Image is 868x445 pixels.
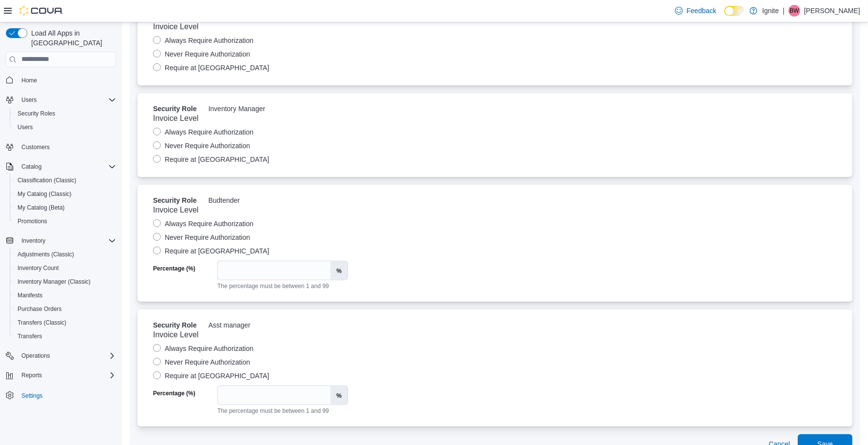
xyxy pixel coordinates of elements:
[21,371,42,379] span: Reports
[14,108,59,119] a: Security Roles
[2,368,120,382] button: Reports
[18,332,42,340] span: Transfers
[14,303,116,315] span: Purchase Orders
[762,5,779,17] p: Ignite
[153,370,269,382] label: Require at [GEOGRAPHIC_DATA]
[153,48,250,60] label: Never Require Authorization
[14,262,63,274] a: Inventory Count
[153,196,196,204] b: Security Role
[153,140,250,152] label: Never Require Authorization
[14,202,116,213] span: My Catalog (Beta)
[14,249,116,260] span: Adjustments (Classic)
[10,187,120,201] button: My Catalog (Classic)
[21,352,50,360] span: Operations
[10,275,120,289] button: Inventory Manager (Classic)
[14,188,116,200] span: My Catalog (Classic)
[153,321,196,329] b: Security Role
[14,290,46,301] a: Manifests
[217,405,348,415] div: The percentage must be between 1 and 99
[790,5,799,17] span: BW
[208,105,837,113] div: Inventory Manager
[14,290,116,301] span: Manifests
[14,215,116,227] span: Promotions
[14,108,116,119] span: Security Roles
[14,121,116,133] span: Users
[153,356,250,368] label: Never Require Authorization
[217,280,348,290] div: The percentage must be between 1 and 99
[10,289,120,302] button: Manifests
[18,235,49,247] button: Inventory
[208,321,837,329] div: Asst manager
[153,218,253,230] label: Always Require Authorization
[2,234,120,248] button: Inventory
[14,202,69,213] a: My Catalog (Beta)
[14,317,116,329] span: Transfers (Classic)
[21,143,50,151] span: Customers
[18,94,116,106] span: Users
[18,161,45,173] button: Catalog
[14,249,78,260] a: Adjustments (Classic)
[18,141,116,153] span: Customers
[153,329,837,341] h4: Invoice Level
[10,174,120,187] button: Classification (Classic)
[18,190,72,198] span: My Catalog (Classic)
[330,386,347,405] label: %
[18,141,54,153] a: Customers
[10,214,120,228] button: Promotions
[2,349,120,363] button: Operations
[6,69,116,428] nav: Complex example
[153,113,837,124] h4: Invoice Level
[804,5,860,17] p: [PERSON_NAME]
[14,215,51,227] a: Promotions
[21,163,41,171] span: Catalog
[21,77,37,84] span: Home
[18,291,42,299] span: Manifests
[18,204,65,212] span: My Catalog (Beta)
[724,16,725,17] span: Dark Mode
[18,350,116,362] span: Operations
[27,28,116,48] span: Load All Apps in [GEOGRAPHIC_DATA]
[21,237,45,245] span: Inventory
[153,154,269,165] label: Require at [GEOGRAPHIC_DATA]
[153,126,253,138] label: Always Require Authorization
[14,121,37,133] a: Users
[18,110,55,117] span: Security Roles
[153,232,250,243] label: Never Require Authorization
[18,305,62,313] span: Purchase Orders
[18,235,116,247] span: Inventory
[18,75,41,86] a: Home
[18,74,116,86] span: Home
[687,6,716,16] span: Feedback
[208,196,837,204] div: Budtender
[14,330,46,342] a: Transfers
[10,329,120,343] button: Transfers
[724,6,745,16] input: Dark Mode
[18,319,66,327] span: Transfers (Classic)
[18,278,91,286] span: Inventory Manager (Classic)
[153,62,269,74] label: Require at [GEOGRAPHIC_DATA]
[10,107,120,120] button: Security Roles
[19,6,63,16] img: Cova
[18,264,59,272] span: Inventory Count
[18,94,40,106] button: Users
[21,392,42,400] span: Settings
[18,389,116,401] span: Settings
[10,201,120,214] button: My Catalog (Beta)
[153,265,195,272] label: Percentage (%)
[18,369,116,381] span: Reports
[153,389,195,397] label: Percentage (%)
[14,330,116,342] span: Transfers
[14,276,116,288] span: Inventory Manager (Classic)
[671,1,720,20] a: Feedback
[153,204,837,216] h4: Invoice Level
[18,123,33,131] span: Users
[14,317,70,329] a: Transfers (Classic)
[153,105,196,113] b: Security Role
[2,140,120,154] button: Customers
[10,120,120,134] button: Users
[2,388,120,402] button: Settings
[10,261,120,275] button: Inventory Count
[18,369,46,381] button: Reports
[14,276,95,288] a: Inventory Manager (Classic)
[18,390,46,402] a: Settings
